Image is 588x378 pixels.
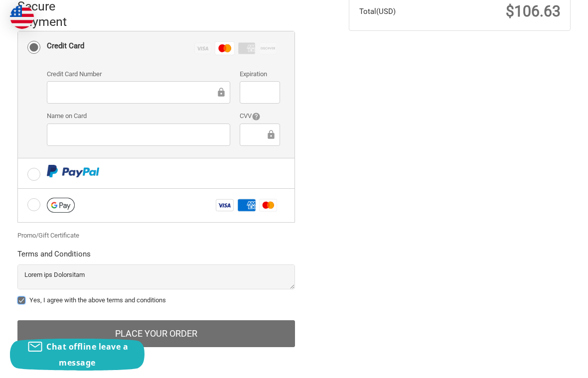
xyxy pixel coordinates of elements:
[46,341,128,368] span: Chat offline leave a message
[359,7,396,16] span: Total (USD)
[17,264,295,289] textarea: Lorem ips Dolorsitam Consectet adipisc Elit sed doei://tem.73i40.utl Etdolor ma aliq://eni.01a68....
[47,38,84,54] div: Credit Card
[17,296,295,304] label: Yes, I agree with the above terms and conditions
[54,129,223,140] iframe: Secure Credit Card Frame - Cardholder Name
[17,249,91,264] legend: Terms and Conditions
[10,339,145,371] button: Chat offline leave a message
[54,87,216,98] iframe: Secure Credit Card Frame - Credit Card Number
[10,5,34,29] img: duty and tax information for United States
[247,129,266,140] iframe: Secure Credit Card Frame - CVV
[17,232,79,239] a: Promo/Gift Certificate
[240,111,280,121] label: CVV
[47,198,75,213] img: Google Pay icon
[17,320,295,347] button: Place Your Order
[47,69,230,79] label: Credit Card Number
[247,87,273,98] iframe: Secure Credit Card Frame - Expiration Date
[506,2,561,20] span: $106.63
[240,69,280,79] label: Expiration
[47,111,230,121] label: Name on Card
[47,165,99,177] img: PayPal icon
